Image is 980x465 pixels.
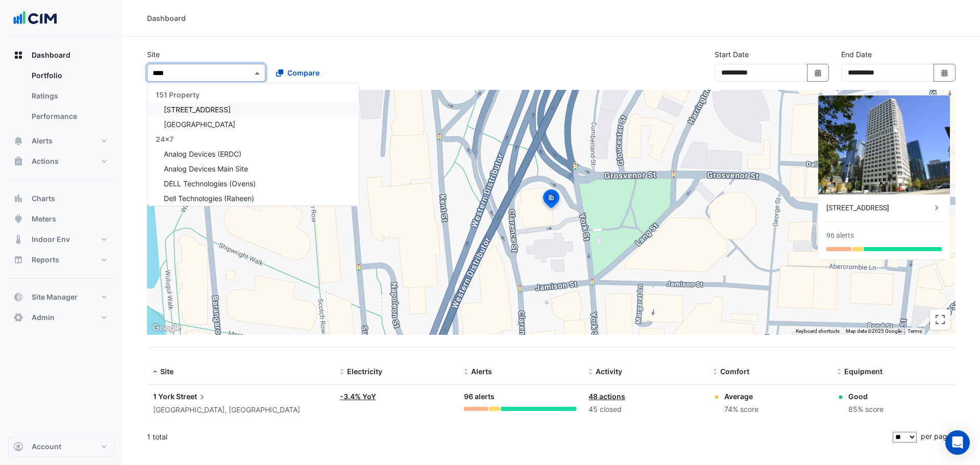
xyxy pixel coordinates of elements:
[841,49,872,60] label: End Date
[13,292,23,302] app-icon: Site Manager
[848,404,884,415] div: 85% score
[715,49,749,60] label: Start Date
[720,367,749,376] span: Comfort
[8,229,114,250] button: Indoor Env
[8,45,114,65] button: Dashboard
[464,391,576,403] div: 96 alerts
[13,234,23,244] app-icon: Indoor Env
[23,65,114,86] a: Portfolio
[32,255,59,265] span: Reports
[150,322,183,335] img: Google
[589,404,701,415] div: 45 closed
[32,193,55,204] span: Charts
[23,106,114,127] a: Performance
[13,156,23,166] app-icon: Actions
[32,442,61,452] span: Account
[846,328,901,334] span: Map data ©2025 Google
[8,250,114,270] button: Reports
[471,367,492,376] span: Alerts
[8,131,114,151] button: Alerts
[32,214,56,224] span: Meters
[347,367,382,376] span: Electricity
[160,367,174,376] span: Site
[147,424,891,450] div: 1 total
[8,209,114,229] button: Meters
[724,404,758,415] div: 74% score
[13,312,23,323] app-icon: Admin
[176,391,207,402] span: Street
[164,194,254,203] span: Dell Technologies (Raheen)
[796,328,840,335] button: Keyboard shortcuts
[540,188,562,212] img: site-pin-selected.svg
[164,179,256,188] span: DELL Technologies (Ovens)
[921,432,951,440] span: per page
[153,392,175,401] span: 1 York
[269,64,326,82] button: Compare
[287,67,320,78] span: Compare
[908,328,922,334] a: Terms (opens in new tab)
[945,430,970,455] div: Open Intercom Messenger
[8,287,114,307] button: Site Manager
[32,312,55,323] span: Admin
[8,307,114,328] button: Admin
[32,156,59,166] span: Actions
[340,392,376,401] a: -3.4% YoY
[13,214,23,224] app-icon: Meters
[8,151,114,172] button: Actions
[12,8,58,29] img: Company Logo
[940,68,949,77] fa-icon: Select Date
[8,188,114,209] button: Charts
[164,120,235,129] span: [GEOGRAPHIC_DATA]
[848,391,884,402] div: Good
[32,50,70,60] span: Dashboard
[596,367,622,376] span: Activity
[8,436,114,457] button: Account
[13,255,23,265] app-icon: Reports
[164,105,231,114] span: [STREET_ADDRESS]
[32,292,78,302] span: Site Manager
[147,83,359,206] ng-dropdown-panel: Options list
[724,391,758,402] div: Average
[818,95,950,194] img: 1 York Street
[164,150,241,158] span: Analog Devices (ERDC)
[930,309,950,330] button: Toggle fullscreen view
[13,50,23,60] app-icon: Dashboard
[147,13,186,23] div: Dashboard
[32,136,53,146] span: Alerts
[826,203,932,213] div: [STREET_ADDRESS]
[814,68,823,77] fa-icon: Select Date
[589,392,625,401] a: 48 actions
[8,65,114,131] div: Dashboard
[153,404,328,416] div: [GEOGRAPHIC_DATA], [GEOGRAPHIC_DATA]
[156,90,200,99] span: 151 Property
[156,135,174,143] span: 24x7
[23,86,114,106] a: Ratings
[826,230,854,241] div: 96 alerts
[32,234,70,244] span: Indoor Env
[844,367,883,376] span: Equipment
[13,136,23,146] app-icon: Alerts
[13,193,23,204] app-icon: Charts
[150,322,183,335] a: Open this area in Google Maps (opens a new window)
[164,164,248,173] span: Analog Devices Main Site
[147,49,160,60] label: Site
